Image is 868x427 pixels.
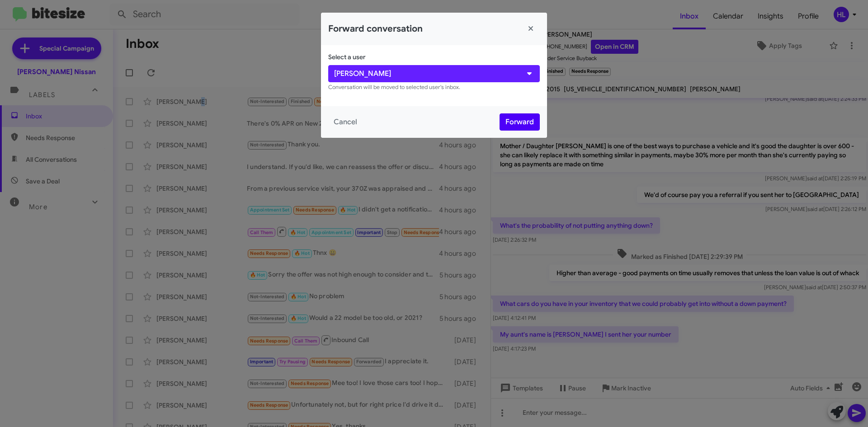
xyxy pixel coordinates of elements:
p: Select a user [328,52,540,61]
button: [PERSON_NAME] [328,65,540,82]
button: Forward [500,113,540,131]
span: [PERSON_NAME] [334,68,391,79]
button: Cancel [328,114,363,130]
h2: Forward conversation [328,22,423,36]
small: Conversation will be moved to selected user's inbox. [328,84,460,91]
button: Close [522,20,540,38]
